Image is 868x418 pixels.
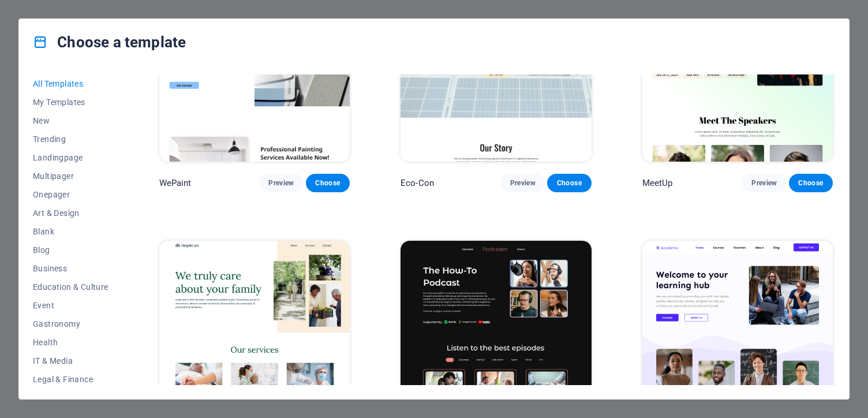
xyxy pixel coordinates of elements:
[789,174,833,192] button: Choose
[306,174,350,192] button: Choose
[33,185,108,204] button: Onepager
[33,208,108,218] span: Art & Design
[33,33,186,51] h4: Choose a template
[33,333,108,352] button: Health
[33,74,108,93] button: All Templates
[401,241,591,416] img: Podcaster
[159,241,350,416] img: Help & Care
[556,178,582,188] span: Choose
[33,135,108,144] span: Trending
[33,130,108,148] button: Trending
[33,375,108,384] span: Legal & Finance
[33,301,108,310] span: Event
[33,111,108,130] button: New
[33,315,108,333] button: Gastronomy
[33,93,108,111] button: My Templates
[401,177,434,189] p: Eco-Con
[742,174,786,192] button: Preview
[33,319,108,329] span: Gastronomy
[33,338,108,347] span: Health
[159,177,192,189] p: WePaint
[501,174,545,192] button: Preview
[33,171,108,181] span: Multipager
[33,278,108,296] button: Education & Culture
[33,259,108,278] button: Business
[33,352,108,370] button: IT & Media
[642,241,833,416] img: Academix
[33,282,108,292] span: Education & Culture
[33,356,108,365] span: IT & Media
[642,177,673,189] p: MeetUp
[268,178,294,188] span: Preview
[33,227,108,236] span: Blank
[33,245,108,255] span: Blog
[33,222,108,241] button: Blank
[315,178,341,188] span: Choose
[510,178,536,188] span: Preview
[547,174,591,192] button: Choose
[33,153,108,162] span: Landingpage
[33,264,108,273] span: Business
[33,204,108,222] button: Art & Design
[33,296,108,315] button: Event
[33,98,108,107] span: My Templates
[33,167,108,185] button: Multipager
[33,190,108,199] span: Onepager
[33,79,108,88] span: All Templates
[33,116,108,125] span: New
[33,241,108,259] button: Blog
[33,148,108,167] button: Landingpage
[259,174,303,192] button: Preview
[751,178,777,188] span: Preview
[798,178,824,188] span: Choose
[33,370,108,389] button: Legal & Finance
